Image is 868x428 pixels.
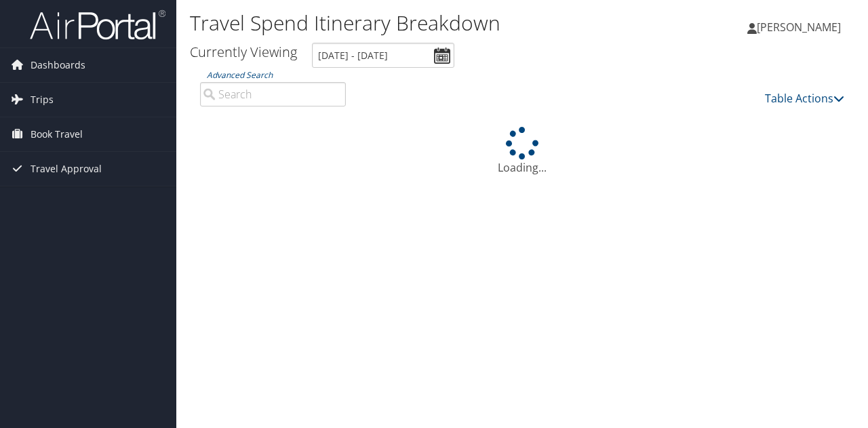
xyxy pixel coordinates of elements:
span: Book Travel [31,117,83,151]
h3: Currently Viewing [190,43,297,61]
a: Table Actions [765,91,844,106]
img: airportal-logo.png [30,9,165,41]
span: Travel Approval [31,152,102,186]
a: Advanced Search [207,69,273,81]
input: [DATE] - [DATE] [312,43,454,68]
span: Trips [31,83,54,117]
input: Advanced Search [200,82,346,106]
h1: Travel Spend Itinerary Breakdown [190,9,633,37]
a: [PERSON_NAME] [747,7,854,47]
span: [PERSON_NAME] [757,20,841,35]
span: Dashboards [31,48,85,82]
div: Loading... [190,127,854,176]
